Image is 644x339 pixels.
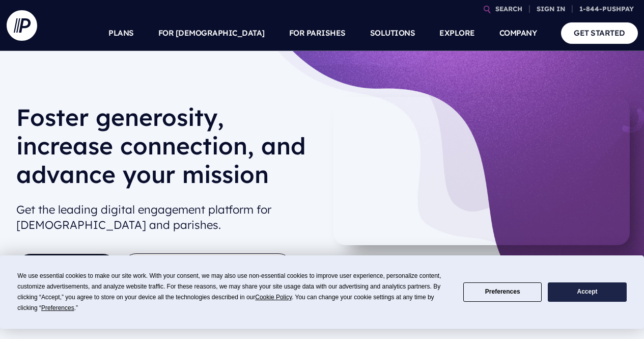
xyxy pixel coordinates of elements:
button: Preferences [463,282,542,302]
a: GET STARTED [561,22,638,43]
h1: Foster generosity, increase connection, and advance your mission [16,103,316,197]
div: We use essential cookies to make our site work. With your consent, we may also use non-essential ... [17,271,451,314]
a: EXPLORE [439,15,475,51]
a: COMPANY [499,15,537,51]
a: SOLUTIONS [370,15,415,51]
a: FOR [DEMOGRAPHIC_DATA] [158,15,265,51]
button: Accept [548,282,626,302]
a: PLANS [108,15,134,51]
span: Cookie Policy [255,294,292,301]
button: TAKE A SELF-GUIDED TOUR [122,253,293,283]
h2: Get the leading digital engagement platform for [DEMOGRAPHIC_DATA] and parishes. [16,198,316,238]
a: FOR PARISHES [289,15,346,51]
a: GET STARTED [16,253,117,283]
span: Preferences [41,304,74,311]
